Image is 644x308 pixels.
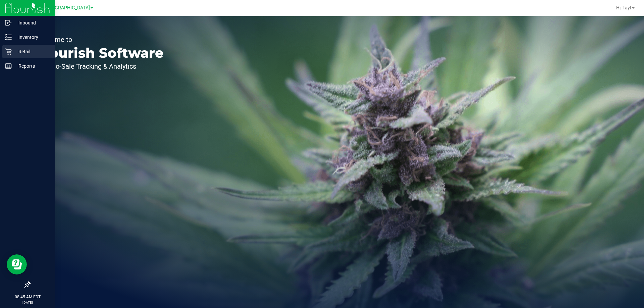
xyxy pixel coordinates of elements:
[12,48,52,56] p: Retail
[36,63,164,70] p: Seed-to-Sale Tracking & Analytics
[12,62,52,70] p: Reports
[12,19,52,27] p: Inbound
[3,300,52,305] p: [DATE]
[616,5,631,10] span: Hi, Tay!
[44,5,90,11] span: [GEOGRAPHIC_DATA]
[36,46,164,60] p: Flourish Software
[7,254,27,274] iframe: Resource center
[5,48,12,55] inline-svg: Retail
[5,19,12,26] inline-svg: Inbound
[5,63,12,69] inline-svg: Reports
[12,33,52,41] p: Inventory
[36,36,164,43] p: Welcome to
[3,294,52,300] p: 08:45 AM EDT
[5,34,12,41] inline-svg: Inventory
